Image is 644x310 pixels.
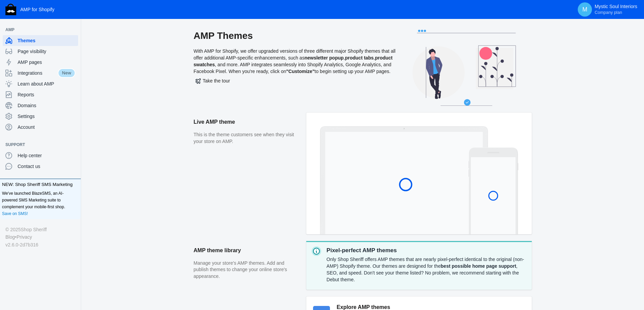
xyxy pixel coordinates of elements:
div: v2.6.0-2d7b316 [5,241,75,248]
span: Settings [18,113,75,120]
span: Contact us [18,163,75,170]
span: Integrations [18,70,58,76]
b: newsletter popup [305,55,344,61]
a: Themes [3,35,78,46]
b: "Customize" [286,69,314,74]
p: Pixel-perfect AMP themes [327,246,526,255]
h2: Live AMP theme [194,113,300,132]
span: M [581,6,588,13]
span: AMP pages [18,59,75,66]
a: IntegrationsNew [3,68,78,78]
a: Shop Sheriff [21,226,47,233]
a: Blog [5,233,15,241]
strong: best possible home page support [441,263,516,269]
span: Domains [18,102,75,109]
span: AMP for Shopify [20,7,54,12]
span: Help center [18,152,75,159]
a: Settings [3,111,78,122]
span: AMP [5,26,69,33]
span: Learn about AMP [18,80,75,87]
button: Add a sales channel [69,143,79,146]
div: • [5,233,75,241]
h2: AMP Themes [194,30,397,42]
span: Take the tour [195,78,230,84]
img: Laptop frame [320,126,488,234]
a: Learn about AMP [3,78,78,89]
a: Account [3,122,78,133]
b: product tabs [345,55,374,61]
button: Add a sales channel [69,28,79,31]
p: Mystic Soul Interiors [595,4,637,15]
span: Themes [18,37,75,44]
p: Manage your store's AMP themes. Add and publish themes to change your online store's appearance. [194,260,300,280]
a: Domains [3,100,78,111]
div: Only Shop Sheriff offers AMP themes that are nearly pixel-perfect identical to the original (non-... [327,255,526,284]
p: This is the theme customers see when they visit your store on AMP. [194,132,300,145]
a: Reports [3,89,78,100]
div: With AMP for Shopify, we offer upgraded versions of three different major Shopify themes that all... [194,30,397,113]
span: Reports [18,91,75,98]
a: AMP pages [3,57,78,68]
span: Support [5,141,69,148]
img: Shop Sheriff Logo [5,4,16,15]
span: Page visibility [18,48,75,55]
button: Take the tour [194,75,232,87]
span: New [58,68,75,78]
div: © 2025 [5,226,75,233]
img: Mobile frame [469,147,518,234]
span: Account [18,124,75,130]
a: Contact us [3,161,78,172]
a: Privacy [17,233,32,241]
h2: AMP theme library [194,241,300,260]
span: Company plan [595,10,622,15]
a: Page visibility [3,46,78,57]
a: Save on SMS! [2,210,28,217]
